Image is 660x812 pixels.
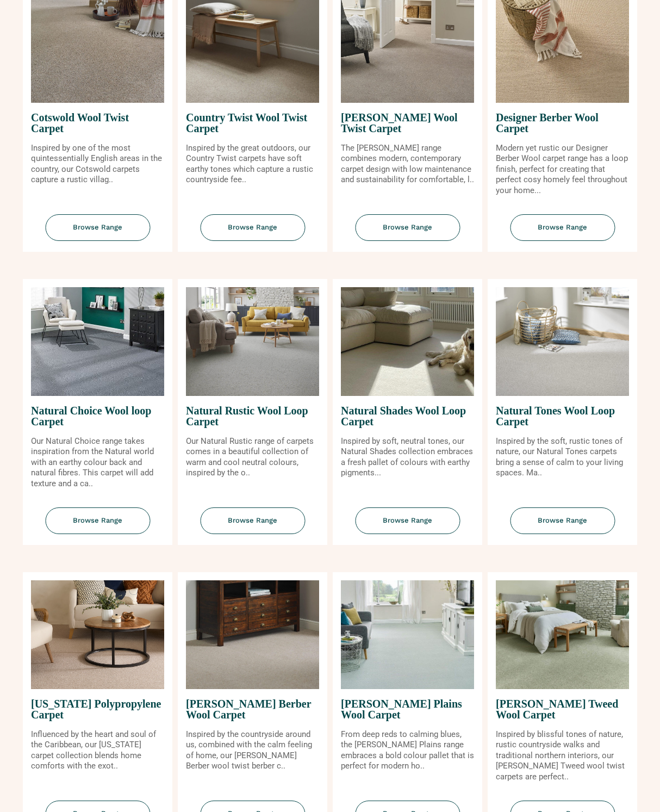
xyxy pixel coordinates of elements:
p: From deep reds to calming blues, the [PERSON_NAME] Plains range embraces a bold colour pallet tha... [341,729,474,772]
span: Browse Range [45,507,150,534]
p: Inspired by the great outdoors, our Country Twist carpets have soft earthy tones which capture a ... [186,143,319,185]
span: [PERSON_NAME] Tweed Wool Carpet [496,689,629,729]
span: Browse Range [510,214,615,241]
p: Influenced by the heart and soul of the Caribbean, our [US_STATE] carpet collection blends home c... [31,729,164,772]
img: Tomkinson Berber Wool Carpet [186,580,319,689]
a: Browse Range [23,507,172,545]
img: Natural Tones Wool Loop Carpet [496,287,629,396]
span: Natural Tones Wool Loop Carpet [496,396,629,436]
span: Browse Range [200,507,305,534]
p: The [PERSON_NAME] range combines modern, contemporary carpet design with low maintenance and sust... [341,143,474,185]
p: Our Natural Rustic range of carpets comes in a beautiful collection of warm and cool neutral colo... [186,436,319,479]
p: Inspired by one of the most quintessentially English areas in the country, our Cotswold carpets c... [31,143,164,185]
span: [PERSON_NAME] Wool Twist Carpet [341,103,474,143]
span: Natural Rustic Wool Loop Carpet [186,396,319,436]
a: Browse Range [333,507,482,545]
img: Natural Rustic Wool Loop Carpet [186,287,319,396]
span: Cotswold Wool Twist Carpet [31,103,164,143]
span: [US_STATE] Polypropylene Carpet [31,689,164,729]
a: Browse Range [23,214,172,252]
img: Tomkinson Tweed Wool Carpet [496,580,629,689]
p: Inspired by blissful tones of nature, rustic countryside walks and traditional northern interiors... [496,729,629,783]
img: Natural Choice Wool loop Carpet [31,287,164,396]
span: Country Twist Wool Twist Carpet [186,103,319,143]
span: Browse Range [200,214,305,241]
a: Browse Range [333,214,482,252]
span: Browse Range [355,214,460,241]
span: Natural Shades Wool Loop Carpet [341,396,474,436]
p: Modern yet rustic our Designer Berber Wool carpet range has a loop finish, perfect for creating t... [496,143,629,196]
span: [PERSON_NAME] Plains Wool Carpet [341,689,474,729]
p: Inspired by soft, neutral tones, our Natural Shades collection embraces a fresh pallet of colours... [341,436,474,479]
img: Natural Shades Wool Loop Carpet [341,287,474,396]
span: Browse Range [355,507,460,534]
p: Inspired by the countryside around us, combined with the calm feeling of home, our [PERSON_NAME] ... [186,729,319,772]
p: Inspired by the soft, rustic tones of nature, our Natural Tones carpets bring a sense of calm to ... [496,436,629,479]
a: Browse Range [488,507,637,545]
a: Browse Range [488,214,637,252]
a: Browse Range [178,214,327,252]
span: Natural Choice Wool loop Carpet [31,396,164,436]
img: Tomkinson Plains Wool Carpet [341,580,474,689]
img: Puerto Rico Polypropylene Carpet [31,580,164,689]
span: Browse Range [510,507,615,534]
span: [PERSON_NAME] Berber Wool Carpet [186,689,319,729]
span: Browse Range [45,214,150,241]
p: Our Natural Choice range takes inspiration from the Natural world with an earthy colour back and ... [31,436,164,489]
a: Browse Range [178,507,327,545]
span: Designer Berber Wool Carpet [496,103,629,143]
